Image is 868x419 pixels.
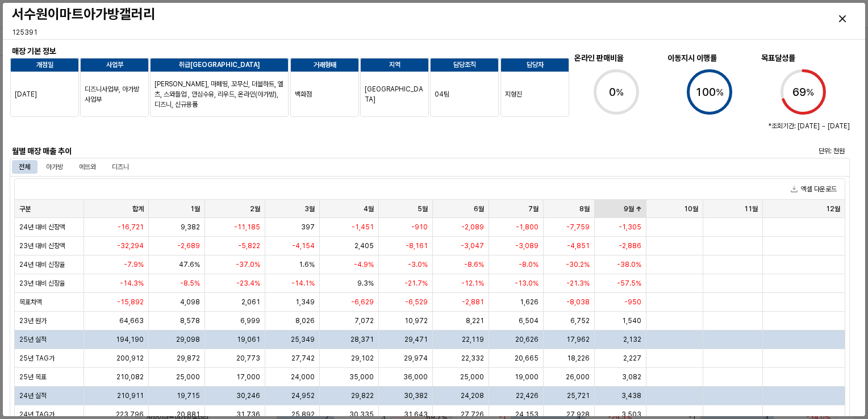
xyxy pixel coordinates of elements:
[350,335,374,344] span: 28,371
[314,61,336,69] strong: 거래형태
[12,27,216,37] p: 125391
[301,223,315,232] span: 397
[349,410,374,419] span: 30,335
[622,372,641,382] span: 3,082
[354,241,374,250] span: 2,405
[117,298,144,307] span: -15,892
[190,204,200,213] span: 1월
[515,354,539,363] span: 20,665
[515,335,539,344] span: 20,626
[616,86,624,97] tspan: %
[418,204,428,213] span: 5월
[624,298,641,307] span: -950
[291,354,315,363] span: 27,742
[12,146,218,156] h6: 월별 매장 매출 추이
[176,335,200,344] span: 29,098
[516,223,539,232] span: -1,800
[623,335,641,344] span: 2,132
[461,279,484,288] span: -12.1%
[236,391,260,400] span: 30,246
[291,372,315,382] span: 24,000
[567,241,590,250] span: -4,851
[351,298,374,307] span: -6,629
[124,260,144,269] span: -7.9%
[250,204,260,213] span: 2월
[566,223,590,232] span: -7,759
[574,69,658,115] div: Progress circle
[515,279,539,288] span: -13.0%
[180,316,200,325] span: 8,578
[617,279,641,288] span: -57.5%
[566,279,590,288] span: -21.3%
[404,316,428,325] span: 10,972
[695,85,724,99] text: 100
[528,204,539,213] span: 7월
[567,391,590,400] span: 25,721
[408,260,428,269] span: -3.0%
[241,298,260,307] span: 2,061
[118,223,144,232] span: -16,721
[116,372,144,382] span: 210,082
[236,354,260,363] span: 20,773
[354,260,374,269] span: -4.9%
[349,372,374,382] span: 35,000
[155,79,284,110] p: [PERSON_NAME], 마페띵, 꼬무신, 더블하트, 엘츠, 스와들업 , 안심수유, 리우드, 온라인(아가방), 디즈니, 신규용품
[404,354,428,363] span: 29,974
[12,46,498,56] h6: 매장 기본 정보
[714,146,845,156] p: 단위: 천원
[505,89,565,99] p: 지형진
[351,354,374,363] span: 29,102
[365,84,424,104] p: [GEOGRAPHIC_DATA]
[116,354,144,363] span: 200,912
[461,410,484,419] span: 27,726
[291,335,315,344] span: 25,349
[19,160,30,174] div: 전체
[435,89,494,99] p: 04팀
[389,61,400,69] strong: 지역
[19,241,65,250] span: 23년 대비 신장액
[462,335,484,344] span: 22,119
[12,6,643,22] h3: 서수원이마트아가방갤러리
[292,241,315,250] span: -4,154
[519,316,539,325] span: 6,504
[236,372,260,382] span: 17,000
[234,223,260,232] span: -11,185
[291,410,315,419] span: 25,892
[85,84,144,104] p: 디즈니사업부, 아가방사업부
[177,354,200,363] span: 29,872
[354,316,374,325] span: 7,072
[566,260,590,269] span: -30.2%
[404,279,428,288] span: -21.7%
[515,372,539,382] span: 19,000
[295,89,354,99] p: 백화점
[566,298,590,307] span: -8,038
[667,69,752,115] div: Progress circle
[352,223,374,232] span: -1,451
[304,204,315,213] span: 3월
[579,204,590,213] span: 8월
[236,260,260,269] span: -37.0%
[72,160,103,174] div: 에뜨와
[466,316,484,325] span: 8,221
[19,316,47,325] span: 23년 원가
[180,279,200,288] span: -8.5%
[519,260,539,269] span: -8.0%
[237,335,260,344] span: 19,061
[132,204,144,213] span: 합계
[829,5,856,32] button: Close
[120,279,144,288] span: -14.3%
[619,223,641,232] span: -1,305
[19,204,31,213] span: 구분
[295,316,315,325] span: 8,026
[12,160,37,174] div: 전체
[453,61,476,69] strong: 담당조직
[112,160,129,174] div: 디즈니
[460,372,484,382] span: 25,000
[291,279,315,288] span: -14.1%
[364,204,374,213] span: 4월
[116,410,144,419] span: 223,796
[609,85,624,99] text: 0
[617,260,641,269] span: -38.0%
[404,410,428,419] span: 31,643
[46,160,63,174] div: 아가방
